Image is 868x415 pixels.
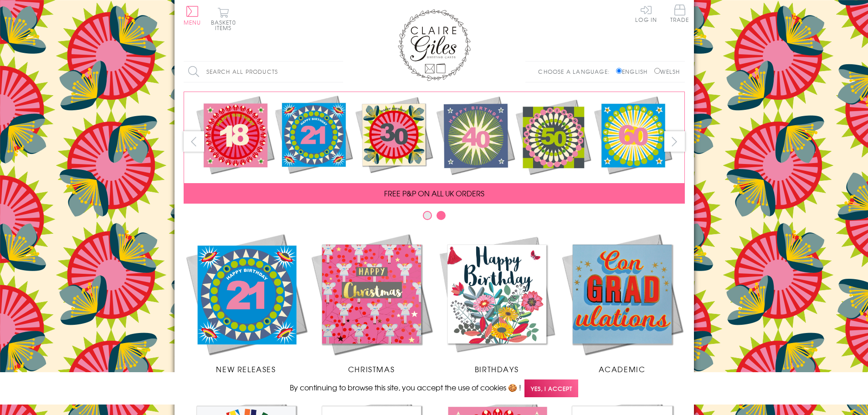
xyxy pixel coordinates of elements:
[184,131,204,152] button: prev
[654,68,660,74] input: Welsh
[437,211,446,220] button: Carousel Page 2 (Current Slide)
[216,364,276,374] span: New Releases
[635,5,657,22] a: Log In
[211,7,236,31] button: Basket0 items
[599,364,646,374] span: Academic
[475,364,519,374] span: Birthdays
[184,210,685,225] div: Carousel Pagination
[524,379,578,397] span: Yes, I accept
[309,231,434,374] a: Christmas
[664,131,685,152] button: next
[215,18,236,32] span: 0 items
[670,5,689,22] span: Trade
[348,364,395,374] span: Christmas
[184,18,201,26] span: Menu
[398,9,471,81] img: Claire Giles Greetings Cards
[654,67,680,76] label: Welsh
[384,188,484,199] span: FREE P&P ON ALL UK ORDERS
[670,5,689,24] a: Trade
[423,211,432,220] button: Carousel Page 1
[616,67,652,76] label: English
[334,61,343,82] input: Search
[184,231,309,374] a: New Releases
[616,68,622,74] input: English
[184,6,201,25] button: Menu
[538,67,614,76] p: Choose a language:
[434,231,560,374] a: Birthdays
[184,61,343,82] input: Search all products
[560,231,685,374] a: Academic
